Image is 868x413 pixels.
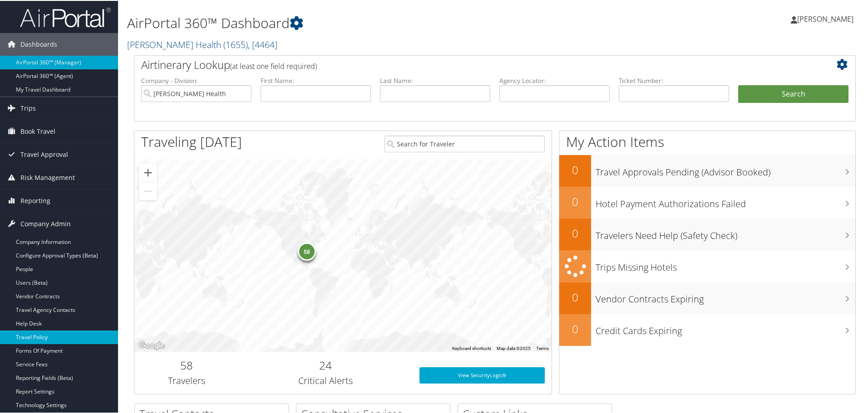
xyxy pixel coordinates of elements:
[139,163,157,181] button: Zoom in
[559,225,591,240] h2: 0
[20,142,68,165] span: Travel Approval
[298,242,316,260] div: 58
[20,96,36,119] span: Trips
[20,165,75,188] span: Risk Management
[596,224,855,241] h3: Travelers Need Help (Safety Check)
[261,75,371,84] label: First Name:
[559,193,591,209] h2: 0
[246,374,406,386] h3: Critical Alerts
[559,161,591,177] h2: 0
[223,38,248,50] span: ( 1655 )
[20,119,55,142] span: Book Travel
[380,75,490,84] label: Last Name:
[137,339,167,351] a: Open this area in Google Maps (opens a new window)
[497,345,531,350] span: Map data ©2025
[127,13,617,32] h1: AirPortal 360™ Dashboard
[559,249,855,282] a: Trips Missing Hotels
[619,75,729,84] label: Ticket Number:
[230,60,317,70] span: (at least one field required)
[559,218,855,249] a: 0Travelers Need Help (Safety Check)
[419,366,545,383] a: View SecurityLogic®
[141,374,232,386] h3: Travelers
[20,189,50,211] span: Reporting
[20,32,57,55] span: Dashboards
[596,192,855,209] h3: Hotel Payment Authorizations Failed
[536,345,549,350] a: Terms (opens in new tab)
[791,5,863,32] a: [PERSON_NAME]
[452,345,491,351] button: Keyboard shortcuts
[141,75,252,84] label: Company - Division:
[248,38,277,50] span: , [ 4464 ]
[559,154,855,186] a: 0Travel Approvals Pending (Advisor Booked)
[559,289,591,304] h2: 0
[141,131,242,151] h1: Traveling [DATE]
[559,313,855,345] a: 0Credit Cards Expiring
[559,321,591,336] h2: 0
[127,38,277,50] a: [PERSON_NAME] Health
[141,357,232,372] h2: 58
[141,56,789,72] h2: Airtinerary Lookup
[20,6,111,27] img: airportal-logo.png
[246,357,406,372] h2: 24
[559,186,855,218] a: 0Hotel Payment Authorizations Failed
[559,131,855,151] h1: My Action Items
[596,319,855,336] h3: Credit Cards Expiring
[20,212,71,234] span: Company Admin
[137,339,167,351] img: Google
[559,282,855,313] a: 0Vendor Contracts Expiring
[385,135,545,151] input: Search for Traveler
[797,13,853,23] span: [PERSON_NAME]
[596,256,855,273] h3: Trips Missing Hotels
[596,287,855,305] h3: Vendor Contracts Expiring
[499,75,610,84] label: Agency Locator:
[738,84,848,102] button: Search
[139,181,157,199] button: Zoom out
[596,160,855,178] h3: Travel Approvals Pending (Advisor Booked)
